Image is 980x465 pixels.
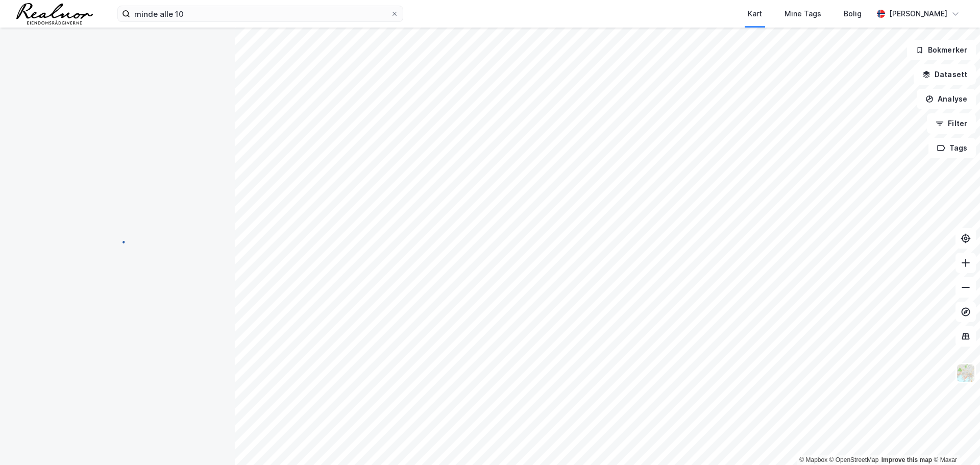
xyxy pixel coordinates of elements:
div: [PERSON_NAME] [889,8,947,20]
div: Mine Tags [785,8,821,20]
div: Kart [748,8,762,20]
img: spinner.a6d8c91a73a9ac5275cf975e30b51cfb.svg [109,232,126,249]
a: OpenStreetMap [829,456,879,463]
button: Bokmerker [907,40,976,60]
iframe: Chat Widget [929,416,980,465]
button: Datasett [914,64,976,85]
div: Kontrollprogram for chat [929,416,980,465]
a: Improve this map [881,456,932,463]
img: Z [956,363,975,383]
input: Søk på adresse, matrikkel, gårdeiere, leietakere eller personer [130,6,390,21]
button: Tags [928,138,976,158]
div: Bolig [844,8,862,20]
a: Mapbox [799,456,827,463]
img: realnor-logo.934646d98de889bb5806.png [16,3,93,25]
button: Analyse [917,89,976,109]
button: Filter [927,113,976,134]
